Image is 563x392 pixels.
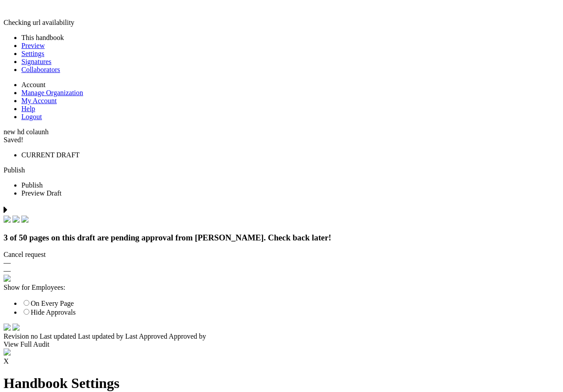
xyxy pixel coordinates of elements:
[21,50,45,57] a: Settings
[4,216,11,223] img: check.svg
[78,332,123,340] span: Last updated by
[21,308,76,316] label: Hide Approvals
[4,324,11,331] img: time.svg
[169,332,206,340] span: Approved by
[24,300,29,306] input: On Every Page
[4,348,11,356] img: approvals_airmason.svg
[4,259,559,267] div: —
[24,309,29,315] input: Hide Approvals
[4,136,23,144] span: Saved!
[4,251,46,258] span: Cancel request
[21,66,60,73] a: Collaborators
[21,216,28,223] img: check.svg
[4,19,74,26] span: Checking url availability
[125,332,167,340] span: Last Approved
[4,375,559,392] h1: Handbook Settings
[21,97,57,104] a: My Account
[21,105,35,112] a: Help
[4,166,25,174] a: Publish
[21,81,559,89] li: Account
[40,332,76,340] span: Last updated
[4,357,559,365] div: X
[21,189,61,197] span: Preview Draft
[4,267,11,274] span: —
[21,42,45,49] a: Preview
[51,233,331,242] span: on this draft are pending approval from [PERSON_NAME]. Check back later!
[21,181,43,189] span: Publish
[4,340,559,348] div: View Full Audit
[12,216,20,223] img: check.svg
[21,300,74,307] label: On Every Page
[4,332,38,340] span: Revision no
[21,34,559,42] li: This handbook
[4,233,49,242] span: 3 of 50 pages
[21,89,83,96] a: Manage Organization
[4,128,49,136] span: new hd colaunh
[21,151,80,159] span: CURRENT DRAFT
[4,275,11,282] img: eye_approvals.svg
[4,284,65,291] span: Show for Employees:
[21,58,52,65] a: Signatures
[21,113,42,120] a: Logout
[12,324,20,331] img: arrow-down-white.svg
